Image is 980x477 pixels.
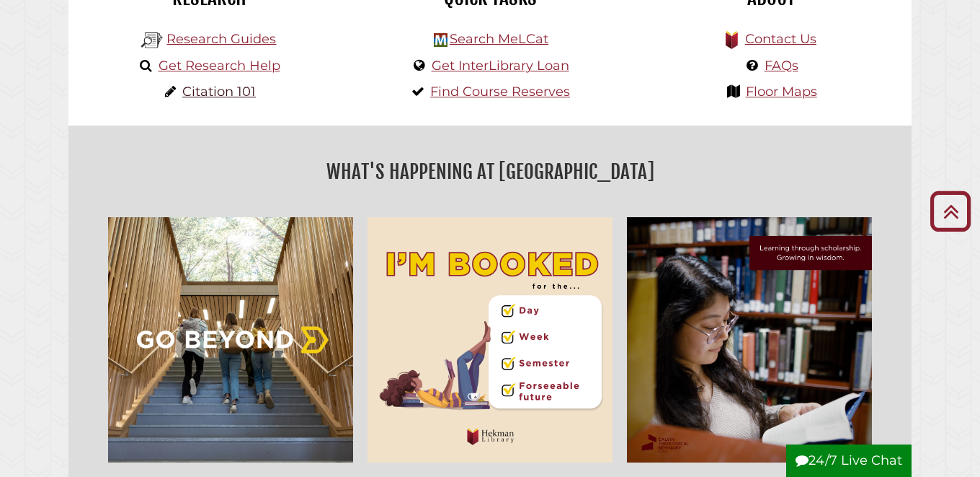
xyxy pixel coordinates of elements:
[746,84,817,100] a: Floor Maps
[620,210,879,470] img: Learning through scholarship, growing in wisdom.
[745,31,816,47] a: Contact Us
[765,58,798,74] a: FAQs
[101,210,879,470] div: slideshow
[79,155,901,188] h2: What's Happening at [GEOGRAPHIC_DATA]
[432,58,569,74] a: Get InterLibrary Loan
[182,84,256,100] a: Citation 101
[166,31,276,47] a: Research Guides
[434,33,447,47] img: Hekman Library Logo
[101,210,360,470] img: Go Beyond
[450,31,548,47] a: Search MeLCat
[360,210,620,470] img: I'm Booked for the... Day, Week, Foreseeable Future! Hekman Library
[925,199,976,223] a: Back to Top
[159,58,280,74] a: Get Research Help
[141,30,163,51] img: Hekman Library Logo
[430,84,570,100] a: Find Course Reserves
